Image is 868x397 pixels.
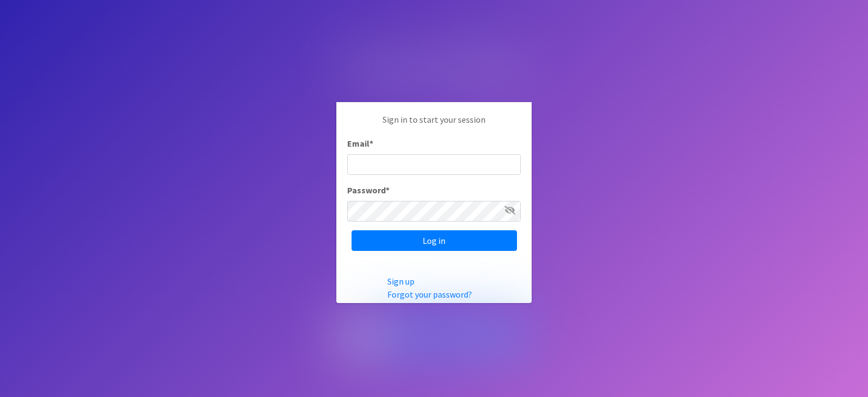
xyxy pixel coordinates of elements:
[336,38,532,94] img: Human Essentials
[386,185,390,196] abbr: required
[347,137,373,150] label: Email
[387,289,472,300] a: Forgot your password?
[347,184,390,197] label: Password
[369,138,373,149] abbr: required
[347,113,521,137] p: Sign in to start your session
[352,230,517,251] input: Log in
[387,276,414,287] a: Sign up
[336,312,532,359] img: Sign in with Google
